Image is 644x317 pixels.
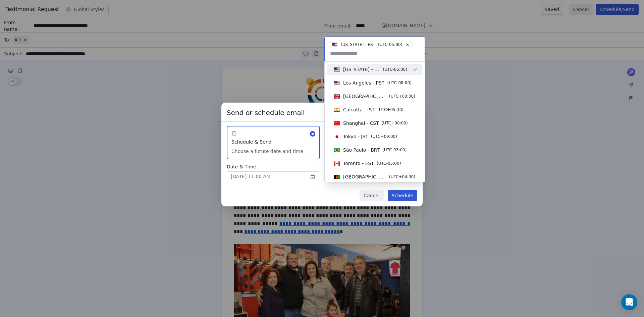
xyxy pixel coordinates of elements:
[343,173,386,180] span: [GEOGRAPHIC_DATA] - AFT
[343,66,380,73] span: [US_STATE] - EST
[341,42,375,47] span: [US_STATE] - EST
[343,106,375,113] span: Calcutta - IST
[377,107,404,113] span: ( UTC+05:30 )
[343,133,368,140] span: Tokyo - JST
[377,160,401,166] span: ( UTC-05:00 )
[383,66,407,72] span: ( UTC-05:00 )
[343,80,384,86] span: Los Angeles - PST
[343,120,379,126] span: Shanghai - CST
[389,174,415,180] span: ( UTC+04:30 )
[389,93,415,99] span: ( UTC+00:00 )
[343,147,380,153] span: São Paulo - BRT
[371,134,397,140] span: ( UTC+09:00 )
[343,93,386,100] span: [GEOGRAPHIC_DATA] - GMT
[382,120,408,126] span: ( UTC+08:00 )
[382,147,407,153] span: ( UTC-03:00 )
[387,80,411,86] span: ( UTC-08:00 )
[343,160,374,167] span: Toronto - EST
[378,42,402,48] span: ( UTC-05:00 )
